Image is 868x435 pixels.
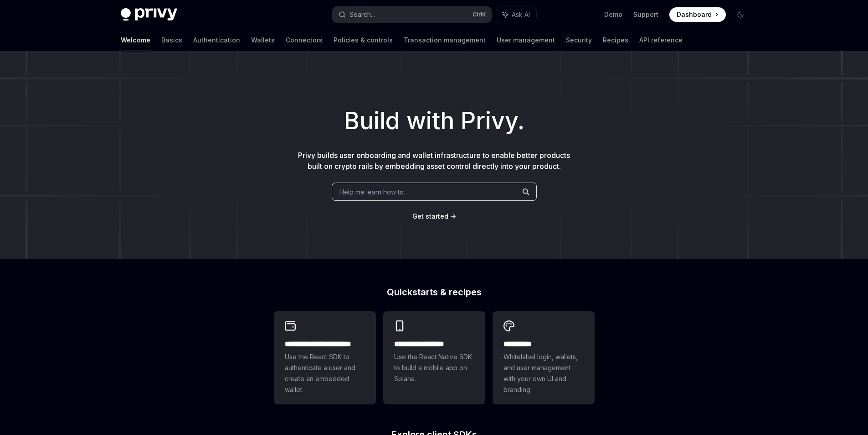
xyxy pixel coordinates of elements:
a: Get started [412,212,448,221]
h1: Build with Privy. [15,103,853,139]
button: Search...CtrlK [332,6,492,23]
span: Get started [412,212,448,220]
a: API reference [639,29,683,51]
h2: Quickstarts & recipes [274,288,595,297]
span: Help me learn how to… [339,187,409,197]
a: Security [566,29,592,51]
span: Use the React Native SDK to build a mobile app on Solana. [394,351,474,384]
a: Dashboard [669,7,726,22]
span: Use the React SDK to authenticate a user and create an embedded wallet. [285,351,365,395]
a: Welcome [121,29,150,51]
a: Policies & controls [334,29,393,51]
span: Ctrl K [473,11,486,18]
a: Connectors [286,29,323,51]
a: User management [497,29,555,51]
a: Transaction management [404,29,486,51]
button: Toggle dark mode [733,7,748,22]
a: Authentication [193,29,240,51]
a: Wallets [251,29,275,51]
a: **** **** **** ***Use the React Native SDK to build a mobile app on Solana. [383,311,485,404]
a: Support [633,10,658,19]
div: Search... [349,9,375,20]
a: **** *****Whitelabel login, wallets, and user management with your own UI and branding. [493,311,595,404]
a: Basics [161,29,182,51]
button: Ask AI [496,6,536,23]
span: Dashboard [677,10,712,19]
span: Ask AI [512,10,530,19]
img: dark logo [121,8,177,21]
span: Whitelabel login, wallets, and user management with your own UI and branding. [503,351,584,395]
a: Recipes [603,29,628,51]
span: Privy builds user onboarding and wallet infrastructure to enable better products built on crypto ... [298,151,570,171]
a: Demo [604,10,622,19]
